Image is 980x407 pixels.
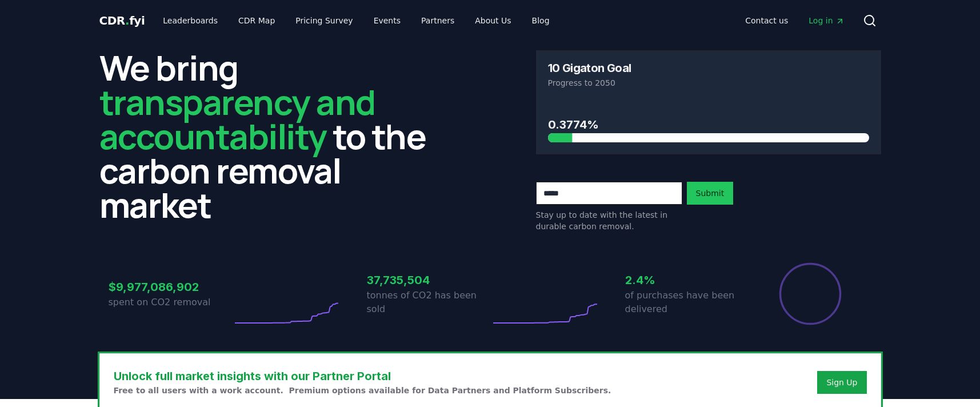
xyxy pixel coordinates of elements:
span: . [125,14,129,27]
nav: Main [154,10,558,31]
a: Leaderboards [154,10,227,31]
a: Sign Up [826,377,857,388]
h3: 2.4% [625,272,749,289]
a: Pricing Survey [286,10,362,31]
h2: We bring to the carbon removal market [99,50,445,222]
a: About Us [466,10,520,31]
h3: 37,735,504 [367,272,490,289]
a: CDR.fyi [99,13,145,29]
p: spent on CO2 removal [109,296,232,309]
p: of purchases have been delivered [625,289,749,316]
p: Progress to 2050 [548,77,869,89]
p: Stay up to date with the latest in durable carbon removal. [536,209,682,232]
nav: Main [736,10,853,31]
span: transparency and accountability [99,78,375,159]
h3: 10 Gigaton Goal [548,62,631,74]
h3: Unlock full market insights with our Partner Portal [114,368,611,385]
span: Log in [809,15,844,26]
a: Log in [799,10,853,31]
a: Events [365,10,410,31]
a: CDR Map [229,10,284,31]
button: Sign Up [817,371,866,394]
span: CDR fyi [99,14,145,27]
h3: 0.3774% [548,116,869,133]
button: Submit [687,182,734,205]
a: Partners [412,10,463,31]
p: Free to all users with a work account. Premium options available for Data Partners and Platform S... [114,385,611,396]
p: tonnes of CO2 has been sold [367,289,490,316]
a: Contact us [736,10,797,31]
div: Percentage of sales delivered [778,262,842,326]
a: Blog [523,10,559,31]
h3: $9,977,086,902 [109,278,232,296]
